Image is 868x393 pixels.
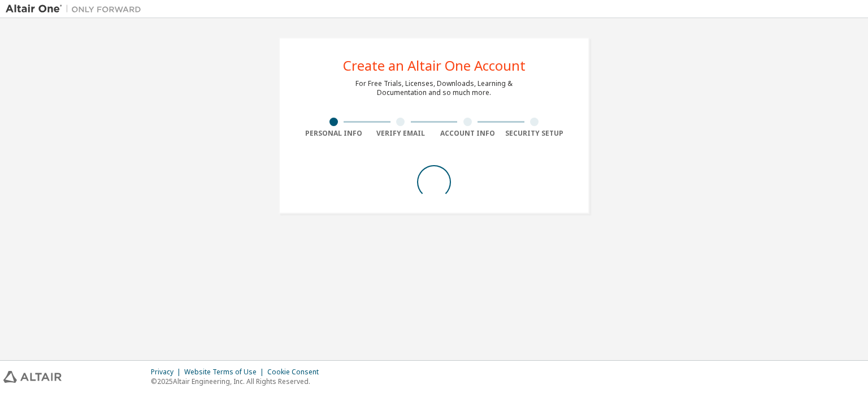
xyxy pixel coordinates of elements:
[367,129,435,138] div: Verify Email
[300,129,367,138] div: Personal Info
[501,129,568,138] div: Security Setup
[3,371,62,383] img: altair_logo.svg
[151,368,184,377] div: Privacy
[343,59,526,72] div: Create an Altair One Account
[151,377,325,386] p: © 2025 Altair Engineering, Inc. All Rights Reserved.
[355,79,513,97] div: For Free Trials, Licenses, Downloads, Learning & Documentation and so much more.
[6,3,147,15] img: Altair One
[434,129,501,138] div: Account Info
[267,368,325,377] div: Cookie Consent
[184,368,267,377] div: Website Terms of Use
